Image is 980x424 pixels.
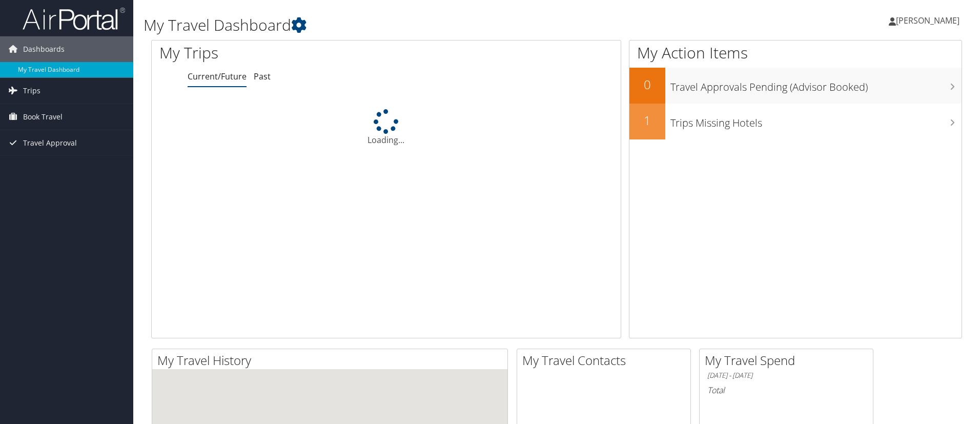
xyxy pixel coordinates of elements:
h2: 0 [629,76,665,93]
a: Current/Future [188,71,247,82]
h6: [DATE] - [DATE] [707,371,865,380]
a: [PERSON_NAME] [889,5,970,36]
h1: My Action Items [629,42,962,64]
h2: My Travel Spend [705,352,873,369]
h2: 1 [629,112,665,129]
h1: My Travel Dashboard [144,14,695,36]
h2: My Travel History [157,352,507,369]
a: 1Trips Missing Hotels [629,104,962,139]
span: Book Travel [23,104,63,130]
h1: My Trips [159,42,418,64]
span: [PERSON_NAME] [896,15,959,26]
h2: My Travel Contacts [522,352,690,369]
span: Dashboards [23,36,65,62]
div: Loading... [152,109,621,146]
span: Trips [23,78,40,104]
h3: Trips Missing Hotels [670,111,962,130]
span: Travel Approval [23,130,77,156]
a: 0Travel Approvals Pending (Advisor Booked) [629,68,962,104]
a: Past [254,71,271,82]
img: airportal-logo.png [23,7,125,31]
h3: Travel Approvals Pending (Advisor Booked) [670,75,962,94]
h6: Total [707,385,865,396]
